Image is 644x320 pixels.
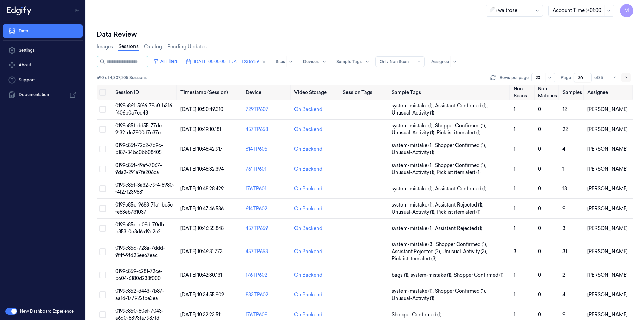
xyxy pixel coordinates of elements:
p: Rows per page [500,75,529,81]
div: 761TP601 [246,166,289,173]
span: Shopper Confirmed (1) , [435,162,487,169]
span: 3 [562,225,565,231]
span: 1 [514,312,515,318]
th: Timestamp (Session) [178,85,243,100]
span: Unusual-Activity (1) [392,295,434,302]
span: [PERSON_NAME] [587,126,628,132]
span: Unusual-Activity (3) , [442,248,488,255]
a: Pending Updates [167,43,207,50]
button: Select row [99,185,106,192]
span: Picklist item alert (1) [437,129,481,136]
span: 0 [538,205,541,212]
span: Unusual-Activity (1) [392,149,434,156]
span: 0199c85f-49af-7067-9da2-291a7fe206ca [115,162,162,175]
span: 0199c85d-d09d-70db-b853-0c3d6a19d2e2 [115,222,166,235]
button: Select row [99,126,106,133]
span: system-mistake (1) , [392,225,435,232]
span: [DATE] 10:50:49.310 [180,106,223,112]
span: Shopper Confirmed (1) [454,272,504,279]
button: Select row [99,272,106,278]
span: [PERSON_NAME] [587,312,628,318]
span: [PERSON_NAME] [587,106,628,112]
span: bags (1) , [392,272,411,279]
span: 0199c85e-9683-71a1-be5c-fe83eb731037 [115,202,175,215]
span: 31 [562,248,567,255]
div: On Backend [294,185,322,192]
span: [PERSON_NAME] [587,272,628,278]
span: Assistant Rejected (1) , [435,201,485,209]
button: Select row [99,291,106,298]
div: Data Review [97,30,633,39]
span: Page [561,75,571,81]
th: Session Tags [340,85,389,100]
span: [DATE] 00:00:00 - [DATE] 23:59:59 [194,59,259,65]
span: 0199c85f-3a32-79f4-8980-f4f271239881 [115,182,175,195]
span: [PERSON_NAME] [587,225,628,231]
span: 0 [538,248,541,255]
div: 614TP605 [246,146,289,153]
span: 13 [562,186,567,192]
a: Catalog [144,43,162,50]
span: Assistant Rejected (1) [435,225,482,232]
span: [DATE] 10:48:42.917 [180,146,223,152]
span: 22 [562,126,568,132]
span: [DATE] 10:49:10.181 [180,126,221,132]
button: Go to previous page [610,73,620,82]
span: [PERSON_NAME] [587,292,628,298]
div: 176TP609 [246,311,289,318]
span: [DATE] 10:34:55.909 [180,292,224,298]
span: Shopper Confirmed (1) [392,311,442,318]
span: Assistant Rejected (2) , [392,248,442,255]
button: Select row [99,166,106,172]
span: Assistant Confirmed (1) , [435,102,489,109]
span: 1 [514,272,515,278]
span: 0 [538,186,541,192]
span: 9 [562,205,565,212]
span: 1 [514,225,515,231]
th: Samples [560,85,585,100]
button: Select row [99,311,106,318]
a: Settings [3,44,83,57]
span: Picklist item alert (3) [392,255,437,262]
span: [DATE] 10:47:46.536 [180,205,224,212]
span: Unusual-Activity (1) , [392,129,437,136]
span: system-mistake (1) , [392,185,435,192]
span: 0199c859-c281-72ce-b604-6180d238f000 [115,268,163,281]
span: 9 [562,312,565,318]
span: 0199c85f-dd55-77de-9132-de7900d7e37c [115,123,164,136]
div: On Backend [294,248,322,255]
div: On Backend [294,291,322,299]
div: 457TP658 [246,126,289,133]
div: 729TP607 [246,106,289,113]
div: On Backend [294,272,322,279]
span: 1 [514,106,515,112]
span: Shopper Confirmed (1) , [435,142,487,149]
div: 176TP601 [246,185,289,192]
div: On Backend [294,311,322,318]
span: Shopper Confirmed (1) , [435,122,487,129]
span: system-mistake (1) , [392,201,435,209]
span: system-mistake (3) , [392,241,436,248]
span: Shopper Confirmed (1) , [436,241,488,248]
a: Support [3,73,83,87]
span: 0 [538,126,541,132]
span: Picklist item alert (1) [437,169,481,176]
th: Sample Tags [389,85,511,100]
span: 1 [514,205,515,212]
span: [DATE] 10:42:30.131 [180,272,222,278]
th: Non Scans [511,85,535,100]
span: of 35 [594,75,605,81]
span: [PERSON_NAME] [587,248,628,255]
span: 690 of 4,307,205 Sessions [97,75,147,81]
span: 4 [562,292,565,298]
button: M [620,4,633,17]
span: 0199c85f-72c2-7d9c-b187-34bc0bb08405 [115,142,163,155]
span: 1 [514,186,515,192]
span: [PERSON_NAME] [587,205,628,212]
button: Select row [99,225,106,232]
div: 614TP602 [246,205,289,212]
span: Picklist item alert (1) [437,209,481,216]
span: Unusual-Activity (1) [392,109,434,117]
button: Select row [99,248,106,255]
span: system-mistake (1) , [392,162,435,169]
